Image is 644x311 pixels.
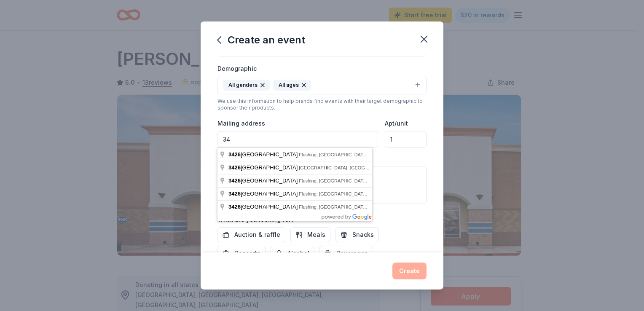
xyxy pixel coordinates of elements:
span: [GEOGRAPHIC_DATA] [228,204,299,210]
button: Meals [290,227,330,242]
span: Flushing, [GEOGRAPHIC_DATA], [GEOGRAPHIC_DATA] [299,152,418,157]
div: Create an event [217,33,305,47]
span: Flushing, [GEOGRAPHIC_DATA], [GEOGRAPHIC_DATA] [299,178,418,183]
span: [GEOGRAPHIC_DATA], [GEOGRAPHIC_DATA], [GEOGRAPHIC_DATA] [299,165,449,170]
label: Demographic [217,64,257,73]
span: 3426 [228,190,241,197]
span: Desserts [234,248,260,258]
span: Flushing, [GEOGRAPHIC_DATA], [GEOGRAPHIC_DATA] [299,191,418,196]
button: Alcohol [271,246,314,261]
input: Enter a US address [217,131,378,148]
span: [GEOGRAPHIC_DATA] [228,164,299,171]
div: All ages [273,80,311,91]
span: Flushing, [GEOGRAPHIC_DATA], [GEOGRAPHIC_DATA] [299,204,418,209]
span: Alcohol [287,248,309,258]
span: Meals [307,230,325,240]
span: 3426 [228,177,241,184]
div: All genders [223,80,270,91]
span: Beverages [336,248,368,258]
label: Apt/unit [385,119,408,128]
button: Desserts [217,246,266,261]
div: We use this information to help brands find events with their target demographic to sponsor their... [217,98,427,111]
input: # [385,131,427,148]
button: Beverages [319,246,373,261]
button: Snacks [335,227,379,242]
span: 3426 [228,204,241,210]
button: All gendersAll ages [217,76,427,94]
span: [GEOGRAPHIC_DATA] [228,177,299,184]
span: [GEOGRAPHIC_DATA] [228,190,299,197]
span: Auction & raffle [234,230,280,240]
label: Mailing address [217,119,265,128]
span: 3426 [228,164,241,171]
span: 3426 [228,151,241,158]
span: [GEOGRAPHIC_DATA] [228,151,299,158]
button: Auction & raffle [217,227,285,242]
span: Snacks [352,230,374,240]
